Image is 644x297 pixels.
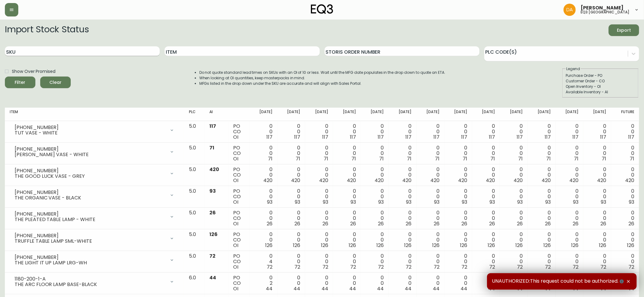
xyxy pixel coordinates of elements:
[366,123,384,140] div: 0 0
[12,68,55,75] span: Show Over Promised
[616,123,634,140] div: 0 0
[233,177,238,184] span: OI
[15,255,166,260] div: [PHONE_NUMBER]
[389,108,416,121] th: [DATE]
[378,134,384,141] span: 117
[393,145,411,162] div: 0 0
[393,275,411,292] div: 0 0
[10,210,179,224] div: [PHONE_NUMBER]THE PLEATED TABLE LAMP - WHITE
[233,210,245,227] div: PO CO
[477,145,495,162] div: 0 0
[10,167,179,180] div: [PHONE_NUMBER]THE GOOD LUCK VASE - GREY
[597,177,607,184] span: 420
[449,253,467,270] div: 0 0
[15,217,166,222] div: THE PLEATED TABLE LAMP - WHITE
[545,199,551,206] span: 93
[267,263,272,270] span: 72
[573,199,578,206] span: 93
[366,232,384,248] div: 0 0
[449,210,467,227] div: 0 0
[434,263,439,270] span: 72
[434,199,439,206] span: 93
[393,253,411,270] div: 0 0
[282,167,300,183] div: 0 0
[505,145,523,162] div: 0 0
[321,242,328,249] span: 126
[282,188,300,205] div: 0 0
[581,10,629,14] h5: eq3 [GEOGRAPHIC_DATA]
[564,4,576,16] img: dd1a7e8db21a0ac8adbf82b84ca05374
[518,199,523,206] span: 93
[199,70,446,75] li: Do not quote standard lead times on SKUs with an OI of 10 or less. Wait until the MFG date popula...
[461,263,467,270] span: 72
[233,285,238,292] span: OI
[254,210,272,227] div: 0 0
[10,232,179,245] div: [PHONE_NUMBER]TRUFFLE TABLE LAMP SML-WHITE
[560,167,578,183] div: 0 0
[294,263,300,270] span: 72
[489,220,495,227] span: 26
[611,108,639,121] th: Future
[630,155,634,162] span: 71
[233,199,238,206] span: OI
[533,145,551,162] div: 0 0
[10,253,179,267] div: [PHONE_NUMBER]THE LIGHT IT UP LAMP LRG-WH
[282,232,300,248] div: 0 0
[422,232,439,248] div: 0 0
[254,123,272,140] div: 0 0
[15,174,166,179] div: THE GOOD LUCK VASE - GREY
[310,188,328,205] div: 0 0
[378,220,384,227] span: 26
[566,84,635,89] div: Open Inventory - OI
[311,4,333,14] img: logo
[366,188,384,205] div: 0 0
[560,253,578,270] div: 0 0
[10,275,179,288] div: 1180-200-1-ATHE ARC FLOOR LAMP BASE-BLACK
[505,210,523,227] div: 0 0
[533,167,551,183] div: 0 0
[393,210,411,227] div: 0 0
[199,81,446,86] li: MFGs listed in the drop down under the SKU are accurate and will align with Sales Portal.
[461,220,467,227] span: 26
[333,108,361,121] th: [DATE]
[184,108,205,121] th: PLC
[184,273,205,294] td: 6.0
[542,177,551,184] span: 420
[268,155,272,162] span: 71
[233,275,245,292] div: PO CO
[490,155,495,162] span: 71
[15,146,166,152] div: [PHONE_NUMBER]
[250,108,277,121] th: [DATE]
[338,275,356,292] div: 0 0
[378,263,384,270] span: 72
[449,275,467,292] div: 0 0
[393,123,411,140] div: 0 0
[560,145,578,162] div: 0 0
[572,134,578,141] span: 117
[477,167,495,183] div: 0 0
[616,145,634,162] div: 0 0
[449,188,467,205] div: 0 0
[601,199,607,206] span: 93
[616,188,634,205] div: 0 0
[628,134,634,141] span: 117
[505,123,523,140] div: 0 0
[566,89,635,95] div: Available Inventory - AI
[517,263,523,270] span: 72
[266,285,272,292] span: 44
[588,167,606,183] div: 0 0
[449,167,467,183] div: 0 0
[350,220,356,227] span: 26
[628,263,634,270] span: 72
[432,242,439,249] span: 126
[254,167,272,183] div: 0 0
[294,134,301,141] span: 117
[375,177,384,184] span: 420
[616,253,634,270] div: 0 0
[5,77,35,88] button: Filter
[254,145,272,162] div: 0 0
[350,199,356,206] span: 93
[15,168,166,174] div: [PHONE_NUMBER]
[574,155,578,162] span: 71
[505,188,523,205] div: 0 0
